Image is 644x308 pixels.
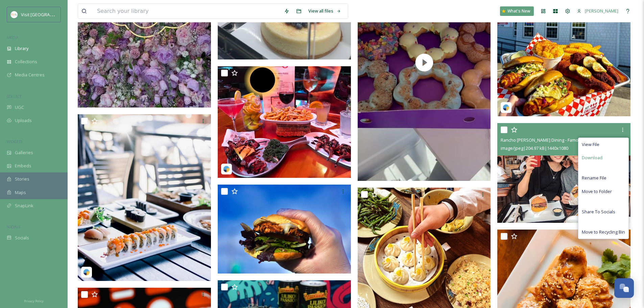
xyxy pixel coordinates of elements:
[15,149,33,156] span: Galleries
[218,185,351,274] img: DSC05748.jpg
[15,72,45,78] span: Media Centres
[15,176,29,182] span: Stories
[500,6,534,16] a: What's New
[21,11,107,18] span: Visit [GEOGRAPHIC_DATA][PERSON_NAME]
[15,203,33,209] span: SnapLink
[582,141,599,148] span: View File
[83,269,90,276] img: snapsea-logo.png
[582,209,615,215] span: Share To Socials
[78,114,211,281] img: arigato.sushi.sac-17886049806058745.jpeg
[582,188,612,195] span: Move to Folder
[15,163,31,169] span: Embeds
[15,58,37,65] span: Collections
[7,139,22,144] span: WIDGETS
[15,189,26,196] span: Maps
[15,45,28,52] span: Library
[94,4,281,19] input: Search your library
[15,117,32,124] span: Uploads
[305,4,344,18] a: View all files
[7,94,21,99] span: COLLECT
[11,11,18,18] img: images.png
[582,155,602,161] span: Download
[24,299,44,303] span: Privacy Policy
[501,145,568,151] span: image/jpeg | 204.97 kB | 1440 x 1080
[501,137,628,143] span: Rancho [PERSON_NAME] Dining - Famous Burgers and Brew.jpg
[585,8,618,14] span: [PERSON_NAME]
[614,278,634,298] button: Open Chat
[574,4,622,18] a: [PERSON_NAME]
[218,66,351,178] img: cattlemens_steakhouse-17862644415084327.jpeg
[582,175,606,181] span: Rename File
[223,166,230,172] img: snapsea-logo.png
[15,104,24,111] span: UGC
[503,104,509,111] img: snapsea-logo.png
[7,35,19,40] span: MEDIA
[582,229,625,235] span: Move to Recycling Bin
[497,123,630,223] img: Rancho Cordova Dining - Famous Burgers and Brew.jpg
[24,297,44,305] a: Privacy Policy
[15,235,29,241] span: Socials
[7,224,20,229] span: SOCIALS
